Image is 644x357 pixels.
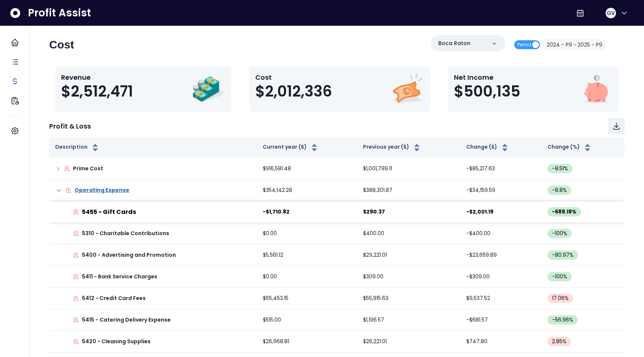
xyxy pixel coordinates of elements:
[357,266,461,288] td: $309.00
[363,143,422,152] button: Previous year ($)
[552,273,567,281] span: -100 %
[263,143,319,152] button: Current year ($)
[552,294,569,302] span: 17.06 %
[391,72,424,106] img: Cost
[460,309,541,331] td: -$681.57
[460,331,541,353] td: $747.80
[357,180,461,201] td: $388,301.87
[460,158,541,180] td: -$85,217.63
[552,338,566,345] span: 2.85 %
[82,273,157,281] p: 5411 - Bank Service Charges
[257,331,357,353] td: $26,968.81
[357,158,461,180] td: $1,001,799.11
[552,316,573,324] span: -56.96 %
[257,266,357,288] td: $0.00
[460,180,541,201] td: -$34,159.59
[460,201,541,223] td: -$2,001.19
[357,331,461,353] td: $26,221.01
[82,230,169,237] p: 5310 - Charitable Contributions
[257,223,357,244] td: $0.00
[357,201,461,223] td: $290.37
[61,72,133,82] p: Revenue
[552,251,574,259] span: -80.97 %
[82,208,136,217] p: 5455 - Gift Cards
[257,244,357,266] td: $5,561.12
[552,186,567,194] span: -8.8 %
[438,40,470,47] p: Boca Raton
[357,244,461,266] td: $29,221.01
[454,82,520,100] span: $500,135
[257,288,357,309] td: $65,453.15
[82,316,171,324] p: 5415 - Catering Delivery Expense
[49,38,74,51] h2: Cost
[255,82,332,100] span: $2,012,336
[61,82,133,100] span: $2,512,471
[82,251,176,259] p: 5400 - Advertising and Promotion
[257,158,357,180] td: $916,581.48
[49,121,91,131] p: Profit & Loss
[257,201,357,223] td: -$1,710.82
[82,294,146,302] p: 5412 - Credit Card Fees
[552,165,568,173] span: -8.51 %
[579,72,613,106] img: Net Income
[460,244,541,266] td: -$23,659.89
[357,309,461,331] td: $1,196.57
[28,6,91,20] span: Profit Assist
[73,165,103,173] p: Prime Cost
[357,288,461,309] td: $55,915.63
[607,9,615,17] span: GV
[82,338,151,345] p: 5420 - Cleaning Supplies
[357,223,461,244] td: $400.00
[55,143,100,152] button: Description
[460,223,541,244] td: -$400.00
[543,39,606,50] button: 2024 - P9 ~ 2025 - P9
[552,230,567,237] span: -100 %
[192,72,225,106] img: Revenue
[75,186,129,194] p: Operating Expense
[552,208,577,216] span: -689.19 %
[257,309,357,331] td: $515.00
[517,40,531,49] span: Period
[460,266,541,288] td: -$309.00
[608,118,625,134] button: Download
[460,288,541,309] td: $9,537.52
[257,180,357,201] td: $354,142.28
[547,143,592,152] button: Change (%)
[466,143,509,152] button: Change ($)
[454,72,520,82] p: Net Income
[255,72,332,82] p: Cost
